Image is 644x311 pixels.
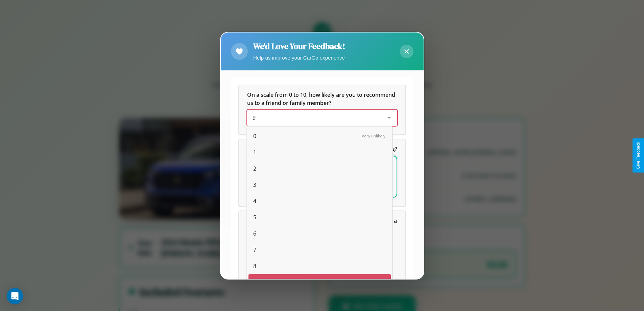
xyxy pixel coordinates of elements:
[253,53,345,62] p: Help us improve your CarGo experience
[248,242,391,258] div: 7
[253,181,256,189] span: 3
[253,197,256,205] span: 4
[253,41,345,52] h2: We'd Love Your Feedback!
[253,229,256,238] span: 6
[253,164,256,173] span: 2
[248,274,391,290] div: 9
[253,278,256,286] span: 9
[247,110,397,126] div: On a scale from 0 to 10, how likely are you to recommend us to a friend or family member?
[636,142,641,169] div: Give Feedback
[248,177,391,193] div: 3
[253,132,256,140] span: 0
[247,91,397,107] span: On a scale from 0 to 10, how likely are you to recommend us to a friend or family member?
[253,148,256,156] span: 1
[253,114,256,121] span: 9
[239,85,405,134] div: On a scale from 0 to 10, how likely are you to recommend us to a friend or family member?
[248,193,391,209] div: 4
[248,128,391,144] div: 0
[362,133,385,139] span: Very unlikely
[248,225,391,242] div: 6
[247,91,397,107] h5: On a scale from 0 to 10, how likely are you to recommend us to a friend or family member?
[253,213,256,221] span: 5
[7,288,23,304] div: Open Intercom Messenger
[248,258,391,274] div: 8
[247,217,398,232] span: Which of the following features do you value the most in a vehicle?
[253,246,256,254] span: 7
[248,144,391,160] div: 1
[248,209,391,225] div: 5
[253,262,256,270] span: 8
[247,145,397,153] span: What can we do to make your experience more satisfying?
[248,160,391,177] div: 2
